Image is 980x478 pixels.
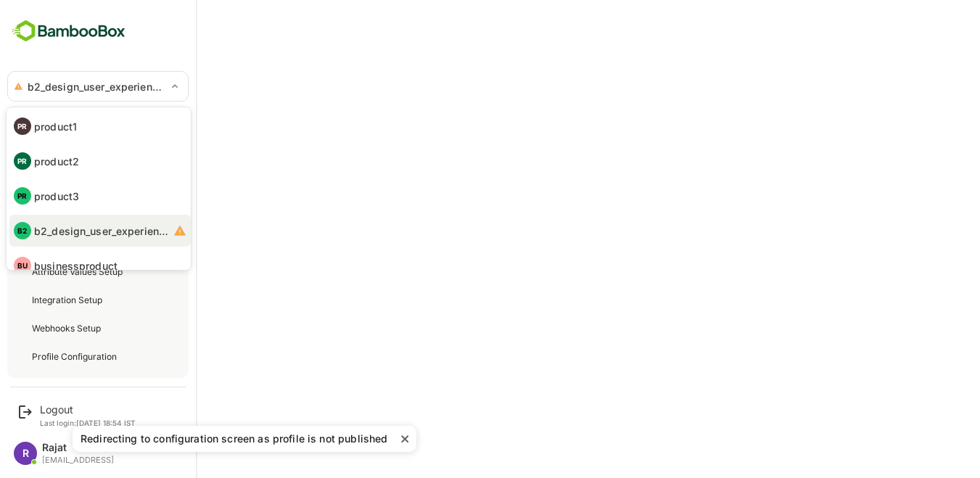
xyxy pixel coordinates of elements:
[14,152,31,170] div: PR
[34,258,118,273] p: businessproduct
[34,119,77,134] p: product1
[34,189,79,204] p: product3
[80,432,400,446] div: Redirecting to configuration screen as profile is not published
[14,257,31,274] div: BU
[14,222,31,239] div: B2
[14,187,31,205] div: PR
[34,223,170,239] p: b2_design_user_experience_design_human_centered
[34,154,79,169] p: product2
[14,118,31,135] div: PR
